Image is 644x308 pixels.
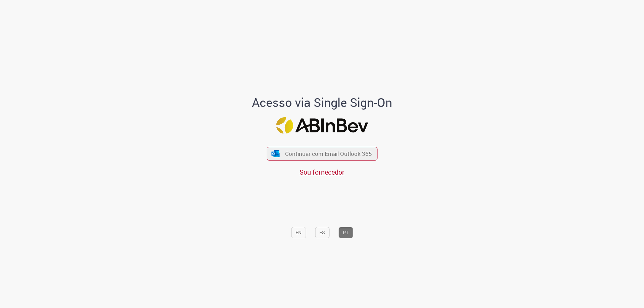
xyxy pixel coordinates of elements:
img: ícone Azure/Microsoft 360 [271,150,280,157]
button: EN [291,227,306,238]
img: Logo ABInBev [276,117,368,134]
span: Continuar com Email Outlook 365 [285,150,372,158]
button: ícone Azure/Microsoft 360 Continuar com Email Outlook 365 [267,147,377,161]
button: ES [315,227,329,238]
a: Sou fornecedor [300,168,344,177]
h1: Acesso via Single Sign-On [229,96,415,109]
button: PT [338,227,353,238]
